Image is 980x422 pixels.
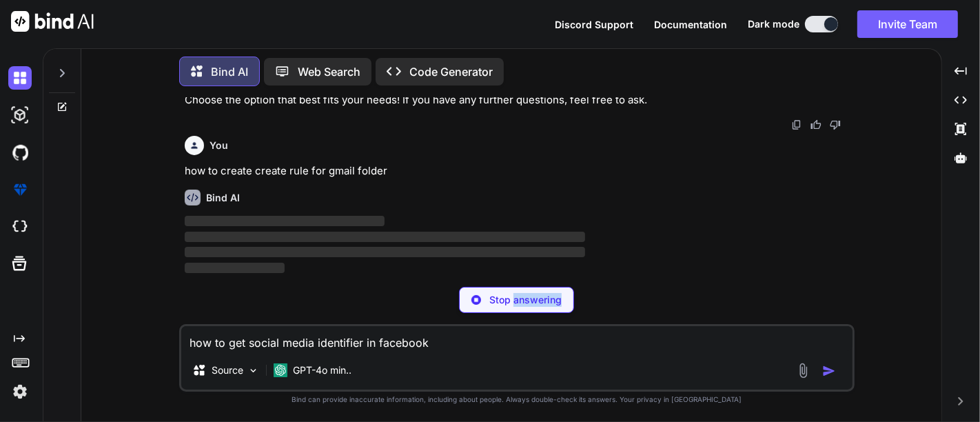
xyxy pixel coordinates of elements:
img: Bind AI [11,11,94,32]
button: Invite Team [857,10,958,38]
p: Stop answering [489,293,562,307]
img: cloudideIcon [8,215,32,239]
button: Documentation [654,17,727,32]
p: Web Search [298,63,360,80]
p: how to create create rule for gmail folder [185,163,852,179]
p: Bind AI [211,63,248,80]
img: attachment [795,363,811,379]
span: Documentation [654,19,727,30]
span: ‌ [185,216,385,226]
img: Pick Models [247,365,259,376]
p: Choose the option that best fits your needs! If you have any further questions, feel free to ask. [185,92,852,108]
img: githubDark [8,141,32,164]
img: settings [8,380,32,403]
h6: You [210,139,228,152]
img: like [810,119,821,130]
span: Discord Support [555,19,633,30]
img: icon [822,364,836,378]
span: ‌ [185,247,585,257]
p: Bind can provide inaccurate information, including about people. Always double-check its answers.... [179,394,855,405]
img: dislike [830,119,841,130]
span: Dark mode [748,17,799,31]
img: darkAi-studio [8,103,32,127]
button: Discord Support [555,17,633,32]
img: copy [791,119,802,130]
p: Code Generator [409,63,493,80]
img: premium [8,178,32,201]
img: darkChat [8,66,32,90]
p: Source [212,363,243,377]
span: ‌ [185,263,285,273]
p: GPT-4o min.. [293,363,351,377]
img: GPT-4o mini [274,363,287,377]
h6: Bind AI [206,191,240,205]
textarea: how to get social media identifier in facebook [181,326,853,351]
span: ‌ [185,232,585,242]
